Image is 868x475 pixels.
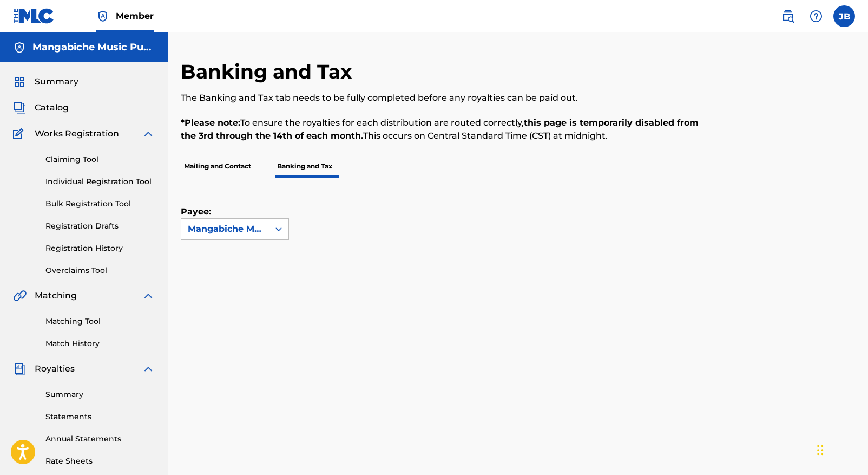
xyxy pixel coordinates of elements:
[13,101,69,114] a: CatalogCatalog
[13,75,78,88] a: SummarySummary
[45,411,155,422] a: Statements
[35,362,75,375] span: Royalties
[45,338,155,349] a: Match History
[777,5,799,27] a: Public Search
[96,10,109,23] img: Top Rightsholder
[45,316,155,327] a: Matching Tool
[810,10,823,23] img: help
[45,198,155,210] a: Bulk Registration Tool
[13,101,26,114] img: Catalog
[838,317,868,395] iframe: Resource Center
[181,60,357,84] h2: Banking and Tax
[274,155,336,178] p: Banking and Tax
[13,127,27,140] img: Works Registration
[181,155,254,178] p: Mailing and Contact
[45,456,155,467] a: Rate Sheets
[142,289,155,302] img: expand
[142,127,155,140] img: expand
[13,8,55,24] img: MLC Logo
[188,223,262,236] div: Mangabiche Music Publishing
[45,176,155,187] a: Individual Registration Tool
[45,433,155,445] a: Annual Statements
[116,10,154,22] span: Member
[781,10,794,23] img: search
[45,154,155,165] a: Claiming Tool
[35,289,77,302] span: Matching
[181,118,240,128] strong: *Please note:
[45,220,155,232] a: Registration Drafts
[817,434,824,466] div: Drag
[45,265,155,276] a: Overclaims Tool
[814,423,868,475] iframe: Chat Widget
[833,5,855,27] div: User Menu
[181,276,829,384] iframe: Tipalti Iframe
[32,41,155,54] h5: Mangabiche Music Publishing
[35,101,69,114] span: Catalog
[181,92,700,105] p: The Banking and Tax tab needs to be fully completed before any royalties can be paid out.
[13,362,26,375] img: Royalties
[45,243,155,254] a: Registration History
[13,41,26,54] img: Accounts
[181,116,700,142] p: To ensure the royalties for each distribution are routed correctly, This occurs on Central Standa...
[142,362,155,375] img: expand
[35,127,119,140] span: Works Registration
[181,205,235,218] label: Payee:
[13,289,27,302] img: Matching
[805,5,827,27] div: Help
[45,389,155,400] a: Summary
[35,75,78,88] span: Summary
[13,75,26,88] img: Summary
